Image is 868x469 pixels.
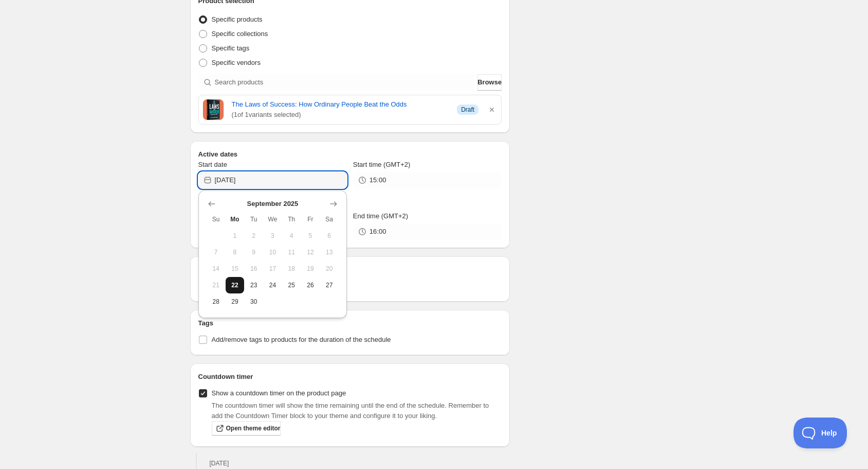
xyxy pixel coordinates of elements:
[286,232,297,240] span: 4
[282,260,301,277] button: Thursday September 18 2025
[461,106,474,114] span: Draft
[286,248,297,256] span: 11
[282,277,301,293] button: Thursday September 25 2025
[207,293,226,310] button: Sunday September 28 2025
[212,59,261,66] span: Specific vendors
[248,232,259,240] span: 2
[305,281,316,289] span: 26
[248,298,259,306] span: 30
[244,244,263,260] button: Tuesday September 9 2025
[230,265,241,273] span: 15
[353,161,411,168] span: Start time (GMT+2)
[212,30,268,38] span: Specific collections
[248,248,259,256] span: 9
[232,99,449,110] a: The Laws of Success: How Ordinary People Beat the Odds
[477,77,502,88] span: Browse
[324,281,335,289] span: 27
[282,228,301,244] button: Thursday September 4 2025
[198,318,502,328] h2: Tags
[324,265,335,273] span: 20
[230,232,241,240] span: 1
[263,211,282,228] th: Wednesday
[226,228,245,244] button: Monday September 1 2025
[232,110,449,120] span: ( 1 of 1 variants selected)
[212,389,346,397] span: Show a countdown timer on the product page
[211,265,221,273] span: 14
[212,44,250,52] span: Specific tags
[210,459,460,467] h2: [DATE]
[267,215,278,223] span: We
[212,336,391,343] span: Add/remove tags to products for the duration of the schedule
[211,248,221,256] span: 7
[320,228,339,244] button: Saturday September 6 2025
[248,265,259,273] span: 16
[793,418,847,448] iframe: Toggle Customer Support
[211,298,221,306] span: 28
[267,232,278,240] span: 3
[211,281,221,289] span: 21
[286,265,297,273] span: 18
[286,281,297,289] span: 25
[211,215,221,223] span: Su
[353,212,408,220] span: End time (GMT+2)
[320,277,339,293] button: Saturday September 27 2025
[226,277,245,293] button: Today Monday September 22 2025
[244,277,263,293] button: Tuesday September 23 2025
[212,15,263,23] span: Specific products
[267,248,278,256] span: 10
[305,232,316,240] span: 5
[305,248,316,256] span: 12
[244,228,263,244] button: Tuesday September 2 2025
[248,281,259,289] span: 23
[320,244,339,260] button: Saturday September 13 2025
[282,244,301,260] button: Thursday September 11 2025
[324,232,335,240] span: 6
[286,215,297,223] span: Th
[198,161,227,168] span: Start date
[226,424,281,432] span: Open theme editor
[263,277,282,293] button: Wednesday September 24 2025
[248,215,259,223] span: Tu
[267,265,278,273] span: 17
[305,215,316,223] span: Fr
[301,277,320,293] button: Friday September 26 2025
[301,260,320,277] button: Friday September 19 2025
[263,244,282,260] button: Wednesday September 10 2025
[282,211,301,228] th: Thursday
[226,293,245,310] button: Monday September 29 2025
[305,265,316,273] span: 19
[207,244,226,260] button: Sunday September 7 2025
[301,228,320,244] button: Friday September 5 2025
[230,281,241,289] span: 22
[326,197,341,211] button: Show next month, October 2025
[212,421,281,436] a: Open theme editor
[320,211,339,228] th: Saturday
[230,215,241,223] span: Mo
[198,149,502,160] h2: Active dates
[263,228,282,244] button: Wednesday September 3 2025
[205,197,219,211] button: Show previous month, August 2025
[244,211,263,228] th: Tuesday
[226,211,245,228] th: Monday
[477,74,502,91] button: Browse
[324,248,335,256] span: 13
[212,401,502,421] p: The countdown timer will show the time remaining until the end of the schedule. Remember to add t...
[244,293,263,310] button: Tuesday September 30 2025
[207,277,226,293] button: Sunday September 21 2025
[198,372,502,382] h2: Countdown timer
[301,211,320,228] th: Friday
[267,281,278,289] span: 24
[230,248,241,256] span: 8
[244,260,263,277] button: Tuesday September 16 2025
[263,260,282,277] button: Wednesday September 17 2025
[226,244,245,260] button: Monday September 8 2025
[226,260,245,277] button: Monday September 15 2025
[215,74,476,91] input: Search products
[230,298,241,306] span: 29
[207,260,226,277] button: Sunday September 14 2025
[203,99,224,120] img: Cover image of The Laws of Success: How Ordinary People Beat the Odds by Tyler Andrew Cole - publ...
[324,215,335,223] span: Sa
[207,211,226,228] th: Sunday
[320,260,339,277] button: Saturday September 20 2025
[301,244,320,260] button: Friday September 12 2025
